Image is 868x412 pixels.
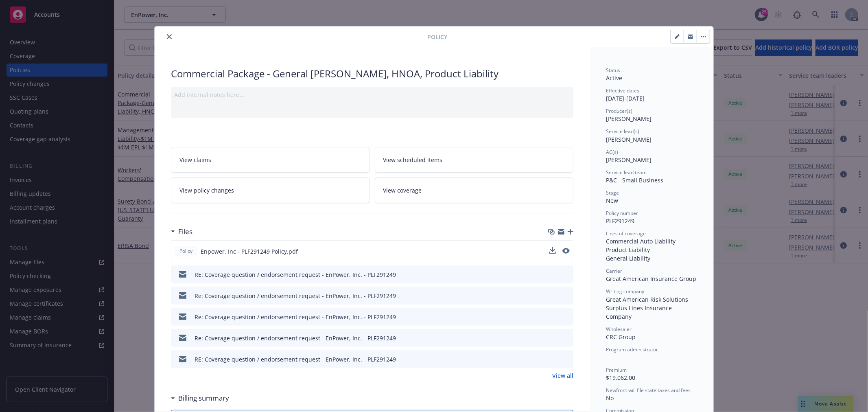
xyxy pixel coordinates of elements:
[606,176,663,184] span: P&C - Small Business
[563,270,570,279] button: preview file
[606,149,618,156] span: AC(s)
[179,156,211,164] span: View claims
[383,186,422,195] span: View coverage
[427,33,447,41] span: Policy
[606,197,618,204] span: New
[383,156,443,164] span: View scheduled items
[606,267,622,274] span: Carrier
[171,178,370,203] a: View policy changes
[606,217,634,225] span: PLF291249
[195,270,396,279] div: RE: Coverage question / endorsement request - EnPower, Inc. - PLF291249
[171,67,573,81] div: Commercial Package - General [PERSON_NAME], HNOA, Product Liability
[606,156,652,164] span: [PERSON_NAME]
[606,366,627,373] span: Premium
[606,288,644,295] span: Writing company
[606,189,619,196] span: Stage
[375,147,574,173] a: View scheduled items
[550,313,556,321] button: download file
[606,107,632,114] span: Producer(s)
[606,296,690,320] span: Great American Risk Solutions Surplus Lines Insurance Company
[178,226,192,237] h3: Files
[552,371,573,380] a: View all
[195,355,396,364] div: RE: Coverage question / endorsement request - EnPower, Inc. - PLF291249
[606,275,696,283] span: Great American Insurance Group
[606,136,652,143] span: [PERSON_NAME]
[179,186,234,195] span: View policy changes
[606,333,636,341] span: CRC Group
[375,178,574,203] a: View coverage
[563,334,570,342] button: preview file
[606,128,639,135] span: Service lead(s)
[606,387,691,394] span: Newfront will file state taxes and fees
[195,291,396,300] div: Re: Coverage question / endorsement request - EnPower, Inc. - PLF291249
[606,115,652,123] span: [PERSON_NAME]
[606,67,620,74] span: Status
[606,87,697,103] div: [DATE] - [DATE]
[563,355,570,364] button: preview file
[606,74,622,82] span: Active
[178,393,229,403] h3: Billing summary
[606,353,608,361] span: -
[549,247,556,256] button: download file
[195,334,396,342] div: Re: Coverage question / endorsement request - EnPower, Inc. - PLF291249
[195,313,396,321] div: Re: Coverage question / endorsement request - EnPower, Inc. - PLF291249
[606,394,614,402] span: No
[178,248,194,255] span: Policy
[201,247,298,256] span: Enpower, Inc - PLF291249 Policy.pdf
[171,226,192,237] div: Files
[550,291,556,300] button: download file
[606,245,697,254] div: Product Liability
[164,32,174,42] button: close
[606,346,658,353] span: Program administrator
[550,270,556,279] button: download file
[174,90,570,99] div: Add internal notes here...
[550,355,556,364] button: download file
[606,254,697,263] div: General Liability
[562,247,570,256] button: preview file
[606,210,638,217] span: Policy number
[549,247,556,254] button: download file
[563,313,570,321] button: preview file
[562,248,570,254] button: preview file
[606,326,632,333] span: Wholesaler
[550,334,556,342] button: download file
[606,169,647,176] span: Service lead team
[606,230,646,237] span: Lines of coverage
[606,237,697,245] div: Commercial Auto Liability
[563,291,570,300] button: preview file
[606,374,635,381] span: $19,062.00
[171,147,370,173] a: View claims
[606,87,639,94] span: Effective dates
[171,393,229,403] div: Billing summary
